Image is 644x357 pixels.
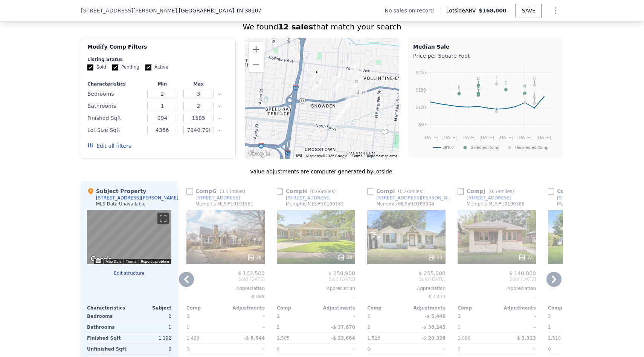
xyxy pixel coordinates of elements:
[286,201,344,207] div: Memphis MLS # 10190162
[87,187,146,195] div: Subject Property
[495,103,497,107] text: L
[425,314,446,319] span: -$ 5,446
[186,346,189,352] span: 0
[87,333,128,343] div: Finished Sqft
[87,270,171,276] button: Edit structure
[131,311,171,322] div: 2
[317,344,355,354] div: -
[249,57,264,72] button: Zoom out
[336,110,344,123] div: 1469 Faxon Ave
[557,201,615,207] div: Memphis MLS # 10198927
[499,135,513,140] text: [DATE]
[87,81,143,87] div: Characteristics
[376,195,455,201] div: [STREET_ADDRESS][PERSON_NAME]
[367,187,427,195] div: Comp I
[517,135,532,140] text: [DATE]
[548,322,586,332] div: 1
[515,145,548,150] text: Unselected Comp
[186,195,240,201] a: [STREET_ADDRESS]
[218,117,221,120] button: Clear
[313,79,322,92] div: 783 N Claybrook St
[247,149,272,159] a: Open this area in Google Maps (opens a new window)
[458,195,511,201] a: [STREET_ADDRESS]
[485,189,517,194] span: ( miles)
[367,346,370,352] span: 0
[477,84,479,89] text: B
[334,80,342,93] div: 769 Garland St
[367,305,406,311] div: Comp
[234,8,261,14] span: , TN 38107
[367,285,446,291] div: Appreciation
[408,344,446,354] div: -
[195,201,253,207] div: Memphis MLS # 10191551
[557,195,602,201] div: [STREET_ADDRESS]
[129,305,171,311] div: Subject
[367,336,380,341] span: 1,526
[278,22,313,31] strong: 12 sales
[416,70,426,75] text: $200
[145,64,151,70] input: Active
[87,89,143,99] div: Bedrooms
[96,259,101,263] button: Keyboard shortcuts
[307,189,339,194] span: ( miles)
[458,291,536,302] div: -
[277,195,331,201] a: [STREET_ADDRESS]
[313,68,321,81] div: 854 Alma St
[177,7,261,14] span: , [GEOGRAPHIC_DATA]
[286,195,331,201] div: [STREET_ADDRESS]
[458,336,470,341] span: 1,098
[413,51,558,61] div: Price per Square Foot
[87,142,131,150] button: Edit all filters
[523,84,526,89] text: D
[331,325,355,330] span: -$ 37,870
[226,305,265,311] div: Adjustments
[186,305,226,311] div: Comp
[227,311,265,322] div: -
[186,285,265,291] div: Appreciation
[354,67,362,80] div: 879 Maury St
[548,285,626,291] div: Appreciation
[277,322,314,332] div: 2
[227,322,265,332] div: -
[423,135,438,140] text: [DATE]
[498,311,536,322] div: -
[458,285,536,291] div: Appreciation
[419,270,446,276] span: $ 255,000
[548,314,551,319] span: 3
[306,154,347,158] span: Map data ©2025 Google
[395,189,427,194] span: ( miles)
[81,7,177,14] span: [STREET_ADDRESS][PERSON_NAME]
[218,93,221,96] button: Clear
[413,61,558,155] div: A chart.
[443,135,457,140] text: [DATE]
[498,322,536,332] div: -
[548,305,587,311] div: Comp
[479,8,507,14] span: $168,000
[195,195,240,201] div: [STREET_ADDRESS]
[87,64,106,70] label: Sold
[352,154,362,158] a: Terms (opens in new tab)
[87,125,143,135] div: Lot Size Sqft
[342,102,350,115] div: 634 Stonewall St
[277,285,355,291] div: Appreciation
[376,201,434,207] div: Memphis MLS # 10183904
[350,63,358,75] div: 903 N Willett St
[353,78,361,91] div: 801 Maury St
[277,276,355,282] span: Sold [DATE]
[400,189,410,194] span: 0.26
[87,305,129,311] div: Characteristics
[296,154,302,157] button: Keyboard shortcuts
[247,149,272,159] img: Google
[112,64,139,70] label: Pending
[421,325,446,330] span: -$ 38,245
[89,254,114,264] img: Google
[461,135,476,140] text: [DATE]
[317,311,355,322] div: -
[458,276,536,282] span: Sold [DATE]
[496,75,497,80] text: I
[277,305,316,311] div: Comp
[467,201,525,207] div: Memphis MLS # 10199385
[497,305,536,311] div: Adjustments
[105,259,121,264] button: Map Data
[157,213,169,224] button: Toggle fullscreen view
